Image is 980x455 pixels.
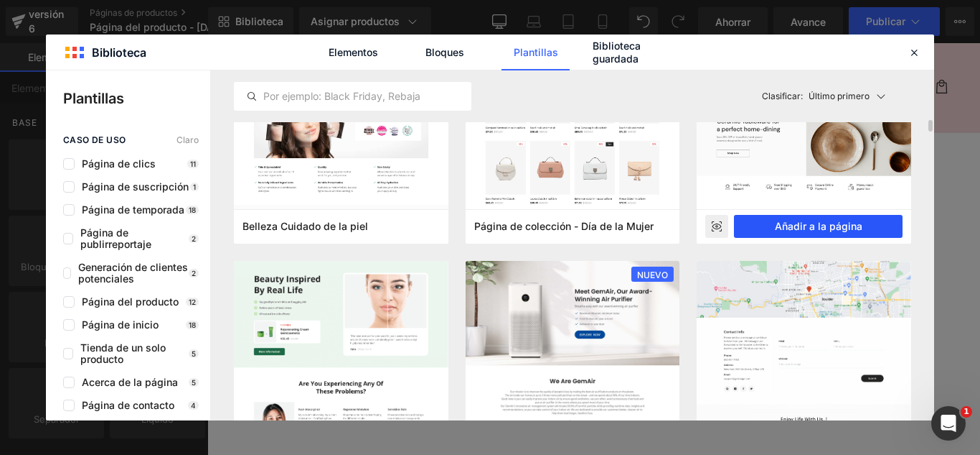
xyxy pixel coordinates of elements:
font: Página de contacto [82,399,174,411]
font: Inicio [36,41,65,55]
summary: Búsqueda [746,33,778,65]
font: Título [445,215,480,231]
font: Plantillas [63,90,124,107]
font: Título predeterminado [460,242,598,258]
font: S/. 165.00 [590,175,646,192]
img: TRAPOS [99,144,342,387]
font: Página de clics [82,157,156,170]
font: Biblioteca guardada [593,40,641,65]
a: Inicio [27,33,73,63]
font: Generación de clientes potenciales [78,261,188,285]
font: 12 [189,298,196,306]
font: Último primero [809,91,870,101]
a: Catálogo [73,33,141,63]
font: Página del producto [82,295,179,308]
font: Belleza Cuidado de la piel [242,220,368,232]
font: Página de publirreportaje [80,226,151,250]
font: Añadir a la cesta [589,339,706,355]
button: Clasificar:Último primero [756,82,912,111]
font: 5 [192,349,196,358]
font: Añadir a la página [775,220,862,232]
font: 2 [192,234,196,243]
a: Contacto [140,33,209,63]
font: caso de uso [63,134,126,145]
span: Página de colección - Día de la Mujer [474,220,654,233]
font: 18 [189,321,196,329]
span: Belleza Cuidado de la piel [242,220,368,233]
font: Página de suscripción [82,180,189,193]
font: 1 [193,183,196,191]
font: 18 [189,206,196,214]
font: Claro [176,134,199,145]
font: S/. 99.00 [654,175,704,192]
font: Página de colección - Día de la Mujer [474,220,654,232]
font: NUEVO [637,270,668,280]
font: 5 [192,378,196,387]
font: Clasificar: [762,91,803,101]
iframe: Chat en vivo de Intercom [931,406,966,441]
font: Acerca de la página [82,376,178,388]
font: Página de inicio [82,318,159,331]
font: 1 [963,407,969,416]
img: Exclusiva Perú [359,6,503,92]
font: Elementos [329,46,378,58]
button: Añadir a la página [734,215,903,238]
a: TRAPOS [616,151,679,168]
div: Avance [705,215,728,238]
font: Contacto [149,41,201,55]
font: Tienda de un solo producto [80,341,166,365]
font: Página de temporada [82,203,184,216]
font: 4 [191,401,196,410]
font: Cantidad [620,275,675,291]
font: TRAPOS [616,150,679,170]
button: Añadir a la cesta [567,329,727,364]
font: Bloques [425,46,464,58]
font: 11 [190,160,196,168]
font: 2 [192,269,196,277]
font: Plantillas [514,46,558,58]
input: Por ejemplo: Black Friday, Rebajas,... [235,88,471,105]
font: Catálogo [82,41,132,55]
